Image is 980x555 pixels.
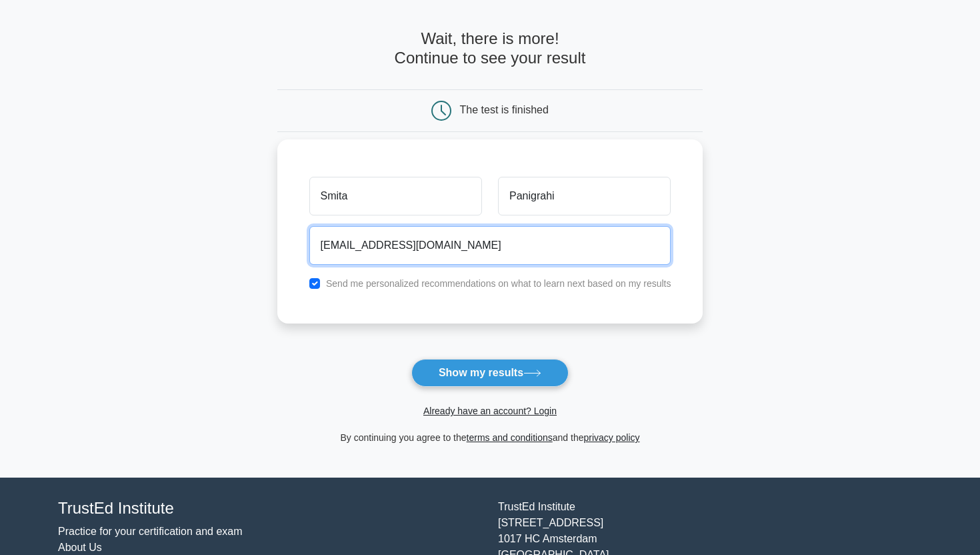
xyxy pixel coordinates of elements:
a: Already have an account? Login [423,406,557,416]
input: First name [309,177,482,215]
input: Last name [498,177,671,215]
h4: Wait, there is more! Continue to see your result [277,29,703,68]
div: By continuing you agree to the and the [269,430,711,446]
h4: TrustEd Institute [58,499,482,518]
a: privacy policy [584,432,640,443]
a: About Us [58,542,102,553]
label: Send me personalized recommendations on what to learn next based on my results [326,278,671,289]
button: Show my results [411,359,569,387]
a: terms and conditions [467,432,553,443]
a: Practice for your certification and exam [58,526,243,537]
div: The test is finished [460,104,549,115]
input: Email [309,226,671,265]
